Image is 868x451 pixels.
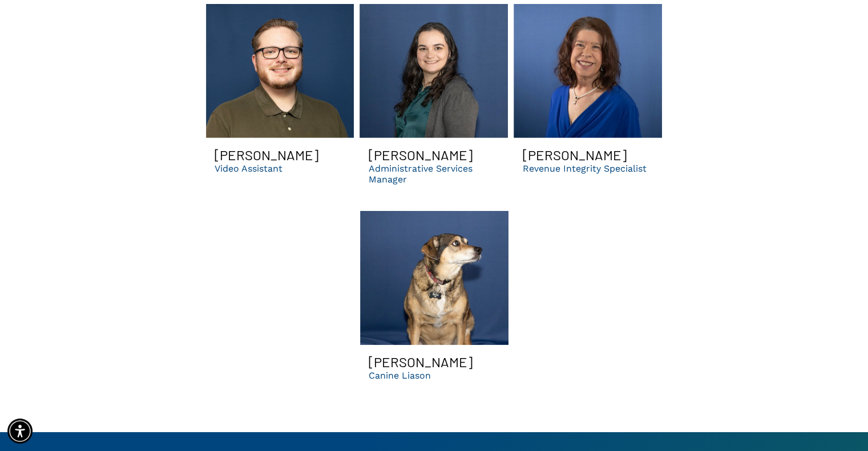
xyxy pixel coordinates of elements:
[360,4,508,138] a: A brown dog is sitting on a blue blanket and looking up.
[369,354,473,370] h3: [PERSON_NAME]
[522,147,626,163] h3: [PERSON_NAME]
[215,147,318,163] h3: [PERSON_NAME]
[368,147,472,163] h3: [PERSON_NAME]
[368,163,499,185] p: Administrative Services Manager
[215,163,282,174] p: Video Assistant
[514,4,662,138] a: A woman in a blue dress and necklace is smiling for the camera.
[360,211,508,345] a: A brown dog is sitting on a blue blanket and looking up.
[522,163,646,174] p: Revenue Integrity Specialist
[369,370,431,381] p: Canine Liason
[7,419,33,444] div: Accessibility Menu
